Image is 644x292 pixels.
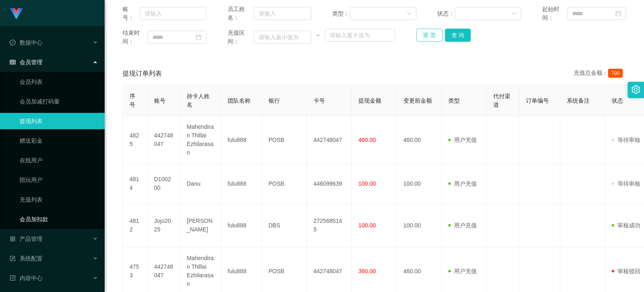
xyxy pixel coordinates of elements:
[10,255,42,262] span: 系统配置
[445,29,471,42] button: 查 询
[228,97,250,104] span: 团队名称
[307,116,352,164] td: 442748047
[612,180,640,187] span: 等待审核
[10,236,16,242] i: 图标: appstore-o
[10,236,42,242] span: 产品管理
[262,204,307,247] td: DBS
[140,7,207,20] input: 请输入
[307,164,352,204] td: 446099639
[123,164,148,204] td: 4814
[574,69,626,79] div: 充值总金额：
[403,97,432,104] span: 变更前金额
[407,11,411,17] i: 图标: down
[612,268,640,274] span: 审核驳回
[20,133,98,149] a: 赠送彩金
[358,137,376,143] span: 460.00
[332,9,350,18] span: 类型：
[437,9,455,18] span: 状态：
[20,191,98,208] a: 充值列表
[448,97,460,104] span: 类型
[493,93,510,108] span: 代付渠道
[148,204,180,247] td: Jojo2025
[20,74,98,90] a: 会员列表
[567,97,590,104] span: 系统备注
[526,97,549,104] span: 订单编号
[397,116,442,164] td: 460.00
[416,29,443,42] button: 重 置
[358,268,376,274] span: 360.00
[180,116,221,164] td: Mahendiran Thillai Ezhilarasan
[123,69,162,79] span: 提现订单列表
[196,34,201,40] i: 图标: calendar
[307,204,352,247] td: 2725685145
[221,164,262,204] td: fulu888
[397,164,442,204] td: 100.00
[358,180,376,187] span: 100.00
[123,116,148,164] td: 4825
[313,97,325,104] span: 卡号
[148,164,180,204] td: D100200
[358,222,376,229] span: 100.00
[221,116,262,164] td: fulu888
[10,275,42,281] span: 内容中心
[20,152,98,168] a: 在线用户
[397,204,442,247] td: 100.00
[20,211,98,227] a: 会员加扣款
[254,7,311,20] input: 请输入
[228,5,254,22] span: 员工姓名：
[10,39,42,46] span: 数据中心
[187,93,210,108] span: 持卡人姓名
[221,204,262,247] td: fulu888
[10,40,16,45] i: 图标: check-circle-o
[254,31,311,44] input: 请输入最小值为
[358,97,381,104] span: 提现金额
[180,204,221,247] td: [PERSON_NAME]
[325,29,396,42] input: 请输入最大值为
[608,69,623,78] span: 700
[180,164,221,204] td: Danu
[20,93,98,110] a: 会员加减打码量
[123,5,140,22] span: 账号：
[612,137,640,143] span: 等待审核
[511,11,516,17] i: 图标: down
[10,59,42,65] span: 会员管理
[262,164,307,204] td: POSB
[10,256,16,261] i: 图标: form
[154,97,165,104] span: 账号
[448,268,477,274] span: 用户充值
[612,222,640,229] span: 审核成功
[148,116,180,164] td: 442748047
[130,93,135,108] span: 序号
[262,116,307,164] td: POSB
[123,29,148,46] span: 结束时间：
[268,97,280,104] span: 银行
[123,204,148,247] td: 4812
[20,113,98,129] a: 提现列表
[10,59,16,65] i: 图标: table
[228,29,254,46] span: 充值区间：
[615,11,621,16] i: 图标: calendar
[448,137,477,143] span: 用户充值
[631,85,640,94] i: 图标: setting
[448,180,477,187] span: 用户充值
[542,5,567,22] span: 起始时间：
[20,172,98,188] a: 陪玩用户
[311,31,325,40] span: ~
[448,222,477,229] span: 用户充值
[10,275,16,281] i: 图标: profile
[10,8,23,20] img: logo.9652507e.png
[612,97,623,104] span: 状态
